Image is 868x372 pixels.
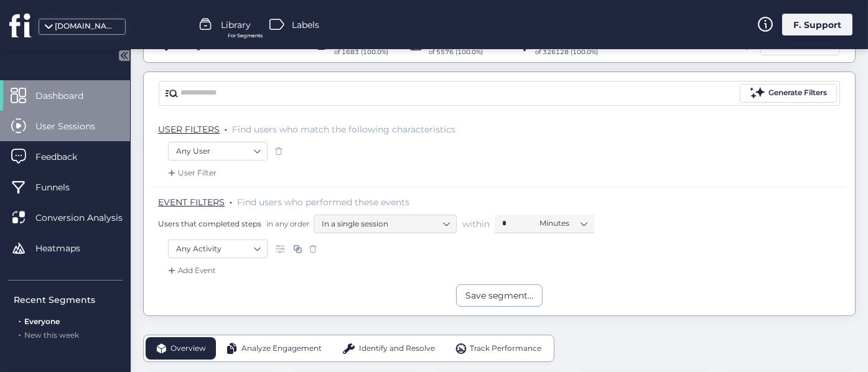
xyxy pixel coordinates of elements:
[237,197,409,208] span: Find users who performed these events
[166,167,217,179] div: User Filter
[335,47,389,57] div: of 1683 (100.0%)
[35,211,141,225] span: Conversion Analysis
[359,343,435,355] span: Identify and Resolve
[465,289,533,302] div: Save segment...
[462,218,490,230] span: within
[166,264,216,277] div: Add Event
[176,142,259,160] nz-select-item: Any User
[292,18,319,32] span: Labels
[24,330,79,340] span: New this week
[228,32,263,40] span: For Segments
[536,47,606,57] div: of 326128 (100.0%)
[14,293,123,307] div: Recent Segments
[241,343,322,355] span: Analyze Engagement
[470,343,541,355] span: Track Performance
[158,218,261,229] span: Users that completed steps
[782,14,852,35] div: F. Support
[35,119,114,133] span: User Sessions
[264,218,310,229] span: in any order
[232,124,455,135] span: Find users who match the following characteristics
[35,89,102,103] span: Dashboard
[170,343,206,355] span: Overview
[55,21,117,32] div: [DOMAIN_NAME]
[35,241,99,255] span: Heatmaps
[35,150,96,164] span: Feedback
[19,328,21,340] span: .
[539,214,587,233] nz-select-item: Minutes
[230,194,232,207] span: .
[176,239,259,258] nz-select-item: Any Activity
[158,124,220,135] span: USER FILTERS
[322,215,449,233] nz-select-item: In a single session
[768,87,827,99] div: Generate Filters
[221,18,251,32] span: Library
[740,84,837,103] button: Generate Filters
[19,314,21,326] span: .
[429,47,495,57] div: of 5576 (100.0%)
[225,121,227,134] span: .
[158,197,225,208] span: EVENT FILTERS
[24,317,60,326] span: Everyone
[35,180,88,194] span: Funnels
